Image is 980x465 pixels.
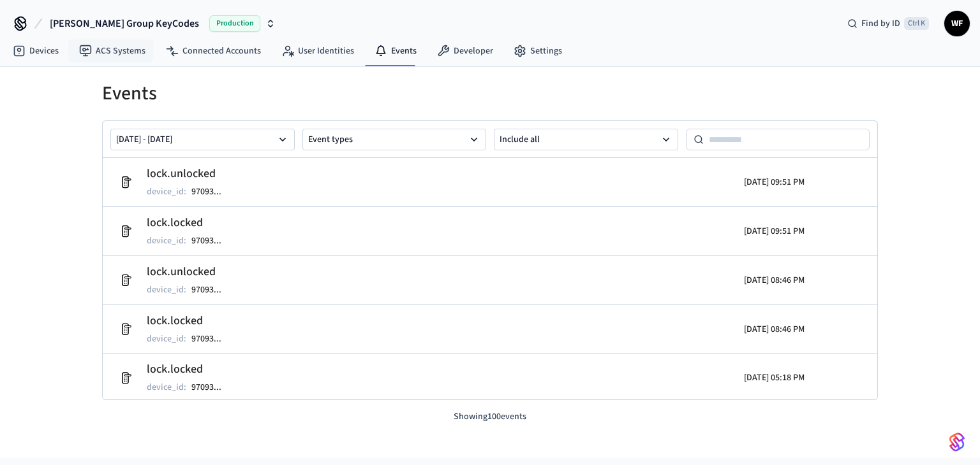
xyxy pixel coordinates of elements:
[189,331,234,347] button: 97093...
[110,129,295,150] button: [DATE] - [DATE]
[946,12,969,35] span: WF
[69,39,156,62] a: ACS Systems
[744,323,805,336] p: [DATE] 08:46 PM
[744,274,805,287] p: [DATE] 08:46 PM
[949,432,965,452] img: SeamLogoGradient.69752ec5.svg
[744,371,805,384] p: [DATE] 05:18 PM
[302,129,487,150] button: Event types
[50,16,199,31] span: [PERSON_NAME] Group KeyCodes
[494,129,678,150] button: Include all
[189,282,234,297] button: 97093...
[837,12,939,35] div: Find by IDCtrl K
[427,39,503,62] a: Developer
[156,39,271,62] a: Connected Accounts
[147,361,234,378] h2: lock.locked
[189,380,234,395] button: 97093...
[147,381,186,394] p: device_id :
[147,165,234,183] h2: lock.unlocked
[904,17,929,30] span: Ctrl K
[271,39,364,62] a: User Identities
[503,39,572,62] a: Settings
[209,15,260,32] span: Production
[364,39,427,62] a: Events
[744,176,805,189] p: [DATE] 09:51 PM
[861,17,900,30] span: Find by ID
[3,39,69,62] a: Devices
[189,233,234,248] button: 97093...
[147,234,186,247] p: device_id :
[102,410,878,424] p: Showing 100 events
[944,11,970,36] button: WF
[744,225,805,238] p: [DATE] 09:51 PM
[147,312,234,330] h2: lock.locked
[147,185,186,198] p: device_id :
[147,333,186,345] p: device_id :
[189,184,234,199] button: 97093...
[147,214,234,232] h2: lock.locked
[147,283,186,296] p: device_id :
[102,82,878,105] h1: Events
[147,263,234,281] h2: lock.unlocked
